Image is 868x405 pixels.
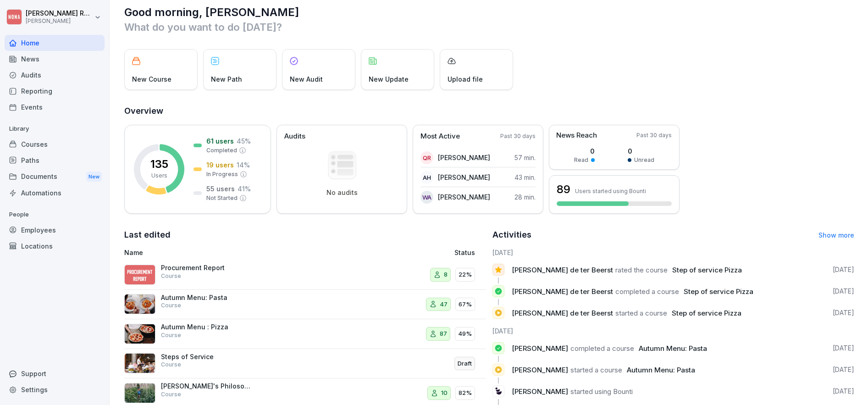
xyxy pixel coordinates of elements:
a: News [5,51,105,67]
p: 19 users [206,160,234,170]
span: rated the course [615,266,668,274]
p: [PERSON_NAME] [438,172,490,182]
span: completed a course [570,344,634,353]
div: Documents [5,168,105,185]
span: Step of service Pizza [672,309,741,317]
p: 87 [440,329,447,338]
p: [PERSON_NAME] [438,153,490,162]
p: 135 [150,159,168,170]
p: 55 users [206,184,235,194]
span: [PERSON_NAME] [512,387,568,396]
p: Course [161,272,181,280]
p: Course [161,301,181,310]
span: [PERSON_NAME] de ter Beerst [512,287,613,296]
div: AH [420,171,433,184]
h2: Activities [492,228,531,241]
a: Reporting [5,83,105,99]
p: Course [161,331,181,339]
span: started a course [570,366,622,374]
a: Automations [5,185,105,201]
p: 47 [440,300,448,309]
div: New [86,172,102,182]
p: Unread [634,156,654,164]
a: DocumentsNew [5,168,105,185]
a: Autumn Menu: PastaCourse4767% [124,290,486,320]
p: [DATE] [833,308,854,317]
p: 57 min. [514,153,536,162]
p: Course [161,361,181,369]
a: Settings [5,382,105,398]
a: Paths [5,152,105,168]
h2: Last edited [124,228,486,241]
span: [PERSON_NAME] [512,366,568,374]
p: News Reach [556,130,597,141]
span: [PERSON_NAME] [512,344,568,353]
a: Events [5,99,105,115]
p: 82% [459,388,472,398]
p: Draft [458,359,472,368]
p: Status [454,248,475,257]
img: g03mw99o2jwb6tj6u9fgvrr5.png [124,294,155,314]
span: [PERSON_NAME] de ter Beerst [512,309,613,317]
h6: [DATE] [492,248,854,257]
span: [PERSON_NAME] de ter Beerst [512,266,613,274]
p: People [5,207,105,222]
p: Not Started [206,194,238,202]
a: Courses [5,136,105,152]
p: Library [5,122,105,136]
img: gigntzqtjbmfaqrmkhd4k4h3.png [124,324,155,344]
img: j62bydjegf2f324to4bu3bh0.png [124,265,155,285]
p: [DATE] [833,287,854,296]
p: 61 users [206,136,234,146]
p: Completed [206,146,237,155]
p: 0 [574,146,595,156]
div: WA [420,191,433,204]
span: started a course [615,309,667,317]
p: New Course [132,74,171,84]
p: Upload file [448,74,483,84]
p: 67% [459,300,472,309]
p: New Update [369,74,409,84]
p: Autumn Menu: Pasta [161,294,253,302]
a: Steps of ServiceCourseDraft [124,349,486,379]
h1: Good morning, [PERSON_NAME] [124,5,854,20]
p: 43 min. [514,172,536,182]
a: Home [5,35,105,51]
p: Autumn Menu : Pizza [161,323,253,331]
span: Autumn Menu: Pasta [627,366,695,374]
p: 45 % [237,136,251,146]
a: Procurement ReportCourse822% [124,260,486,290]
p: 0 [628,146,654,156]
a: Audits [5,67,105,83]
img: vd9hf8v6tixg1rgmgu18qv0n.png [124,353,155,373]
p: Audits [284,131,305,142]
span: Step of service Pizza [672,266,742,274]
p: [DATE] [833,265,854,274]
span: started using Bounti [570,387,633,396]
p: 10 [441,388,448,398]
h3: 89 [557,182,570,197]
p: 49% [458,329,472,338]
p: Procurement Report [161,264,253,272]
p: Steps of Service [161,353,253,361]
p: 14 % [237,160,250,170]
h6: [DATE] [492,326,854,336]
p: New Path [211,74,242,84]
p: [PERSON_NAME] Rondeux [26,10,93,17]
img: cktznsg10ahe3ln2ptfp89y3.png [124,383,155,403]
p: Past 30 days [636,131,672,139]
h2: Overview [124,105,854,117]
p: [PERSON_NAME] [26,18,93,24]
p: [DATE] [833,344,854,353]
span: Step of service Pizza [684,287,753,296]
a: Show more [818,231,854,239]
p: 41 % [238,184,251,194]
div: Employees [5,222,105,238]
p: Past 30 days [500,132,536,140]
